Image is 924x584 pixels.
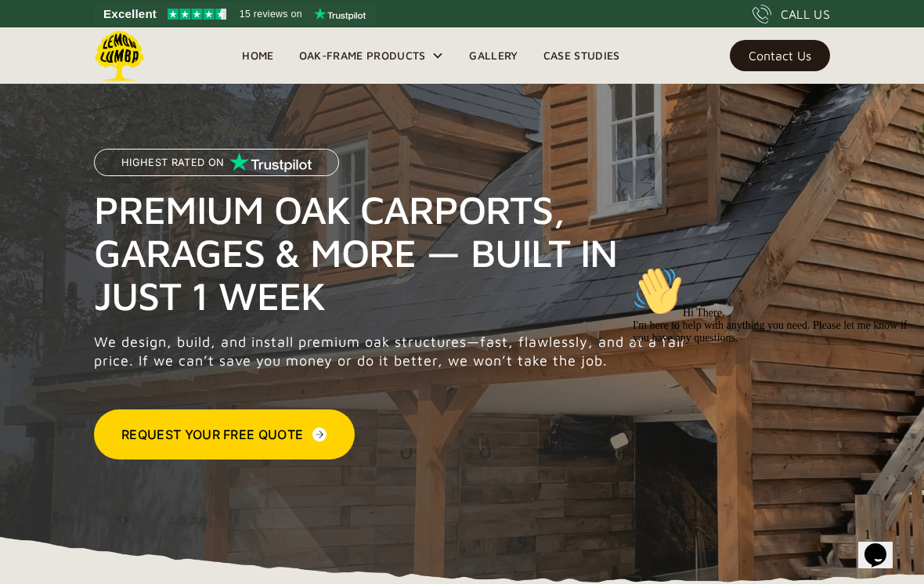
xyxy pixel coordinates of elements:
iframe: chat widget [626,260,908,514]
div: 👋Hi There,I'm here to help with anything you need. Please let me know if you have any questions. [6,6,288,85]
span: 15 reviews on [240,5,302,23]
a: Case Studies [531,44,633,67]
a: Highest Rated on [94,149,339,188]
div: Oak-Frame Products [287,27,457,84]
span: Hi There, I'm here to help with anything you need. Please let me know if you have any questions. [6,47,281,84]
img: :wave: [6,6,56,56]
img: Trustpilot logo [314,8,366,20]
h1: Premium Oak Carports, Garages & More — Built in Just 1 Week [94,188,695,317]
a: Request Your Free Quote [94,409,355,460]
a: CALL US [753,5,830,23]
div: Request Your Free Quote [121,425,303,444]
iframe: chat widget [858,521,908,568]
div: Contact Us [749,50,811,61]
a: Gallery [457,44,530,67]
p: We design, build, and install premium oak structures—fast, flawlessly, and at a fair price. If we... [94,333,695,370]
span: Excellent [103,5,157,23]
div: Oak-Frame Products [299,46,426,65]
div: CALL US [781,5,830,23]
p: Highest Rated on [121,157,224,168]
a: See Lemon Lumba reviews on Trustpilot [94,3,377,25]
a: Home [229,44,286,67]
a: Contact Us [730,40,830,71]
img: Trustpilot 4.5 stars [168,9,226,20]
